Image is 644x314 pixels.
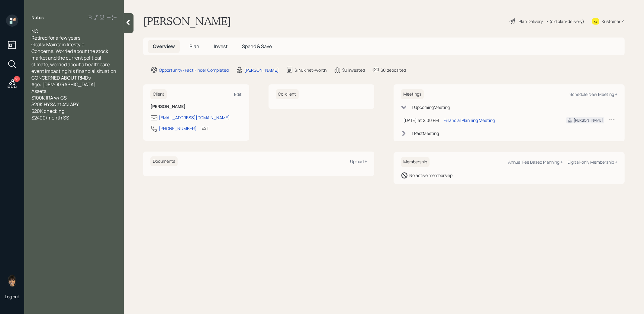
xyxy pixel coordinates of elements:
div: [PERSON_NAME] [244,67,279,73]
div: Log out [5,294,19,299]
div: Annual Fee Based Planning + [508,159,563,165]
span: Overview [153,43,175,50]
div: 21 [14,76,20,82]
div: Edit [234,91,242,97]
label: Notes [31,15,44,21]
div: Financial Planning Meeting [444,117,495,123]
div: [PHONE_NUMBER] [159,125,197,132]
div: $140k net-worth [295,67,327,73]
span: NC Retired for a few years Goals: Maintain lifestyle Concerns: Worried about the stock market and... [31,28,116,121]
div: [EMAIL_ADDRESS][DOMAIN_NAME] [159,114,230,121]
span: Plan [189,43,199,50]
div: [DATE] at 2:00 PM [403,117,439,123]
h6: Co-client [276,89,299,99]
h6: Client [150,89,167,99]
div: Upload + [350,159,367,164]
div: [PERSON_NAME] [574,118,603,123]
div: No active membership [409,172,452,178]
div: Digital-only Membership + [568,159,617,165]
h1: [PERSON_NAME] [143,15,231,28]
img: treva-nostdahl-headshot.png [6,274,18,286]
h6: Documents [150,156,178,166]
div: $0 invested [342,67,365,73]
h6: Meetings [401,89,424,99]
div: EST [201,125,209,131]
h6: [PERSON_NAME] [150,104,242,109]
span: Invest [214,43,227,50]
span: Spend & Save [242,43,272,50]
div: Kustomer [602,18,620,25]
div: • (old plan-delivery) [546,18,584,25]
div: $0 deposited [381,67,406,73]
div: 1 Upcoming Meeting [412,104,450,110]
div: Plan Delivery [519,18,543,25]
div: Schedule New Meeting + [569,91,617,97]
div: Opportunity · Fact Finder Completed [159,67,229,73]
h6: Membership [401,157,430,167]
div: 1 Past Meeting [412,130,439,136]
